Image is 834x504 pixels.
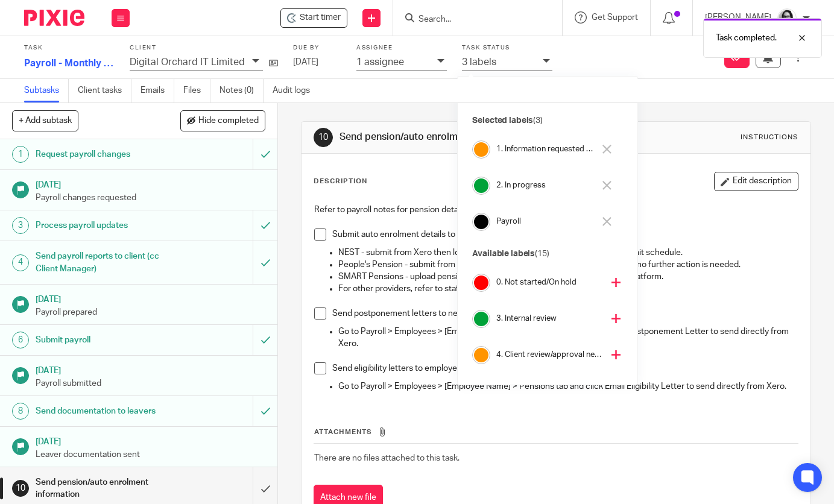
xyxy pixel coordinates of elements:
[533,116,543,125] span: (3)
[496,216,594,227] h4: Payroll
[280,8,347,28] div: Digital Orchard IT Limited - Payroll - Monthly - Client makes payments
[496,180,594,191] h4: 2. In progress
[36,331,172,349] h1: Submit payroll
[356,57,404,68] p: 1 assignee
[496,143,594,155] h4: 1. Information requested from client
[36,145,172,163] h1: Request payroll changes
[36,377,265,389] p: Payroll submitted
[472,248,623,260] p: Available labels
[338,380,797,392] p: Go to Payroll > Employees > [Employee Name] > Pensions tab and click Email Eligibility Letter to ...
[300,11,341,24] span: Start timer
[24,79,69,102] a: Subtasks
[12,217,29,234] div: 3
[338,271,797,283] p: SMART Pensions - upload pension contribution schedule in SMART Pensions platform.
[180,110,265,131] button: Hide completed
[462,57,496,68] p: 3 labels
[36,402,172,420] h1: Send documentation to leavers
[716,32,777,44] p: Task completed.
[78,79,131,102] a: Client tasks
[314,128,333,147] div: 10
[472,115,623,127] p: Selected labels
[220,79,264,102] a: Notes (0)
[12,254,29,271] div: 4
[314,204,797,216] p: Refer to payroll notes for pension details.
[273,79,319,102] a: Audit logs
[141,79,174,102] a: Emails
[338,247,797,259] p: NEST - submit from Xero then login to NEST and confirm total agrees then submit schedule.
[24,10,84,26] img: Pixie
[12,146,29,163] div: 1
[340,131,582,143] h1: Send pension/auto enrolment information
[36,176,265,191] h1: [DATE]
[314,454,460,462] span: There are no files attached to this task.
[338,326,797,350] p: Go to Payroll > Employees > [Employee Name] > Pensions tab and click Email Postponement Letter to...
[332,362,797,374] p: Send eligibility letters to employees enrolled in the period
[293,58,318,66] span: [DATE]
[496,349,602,361] h4: 4. Client review/approval needed
[36,362,265,377] h1: [DATE]
[356,44,447,52] label: Assignee
[12,110,78,131] button: + Add subtask
[496,313,602,324] h4: 3. Internal review
[496,277,602,288] h4: 0. Not started/On hold
[314,429,372,435] span: Attachments
[36,291,265,306] h1: [DATE]
[332,228,797,241] p: Submit auto enrolment details to pension provider.
[36,449,265,461] p: Leaver documentation sent
[338,283,797,295] p: For other providers, refer to staff handbook and follow required steps.
[36,473,172,504] h1: Send pension/auto enrolment information
[12,403,29,420] div: 8
[36,306,265,318] p: Payroll prepared
[36,247,172,278] h1: Send payroll reports to client (cc Client Manager)
[36,433,265,448] h1: [DATE]
[183,79,210,102] a: Files
[36,216,172,235] h1: Process payroll updates
[198,116,259,126] span: Hide completed
[338,259,797,271] p: People's Pension - submit from Xero. As long as automatic payments are set up no further action i...
[130,57,245,68] p: Digital Orchard IT Limited
[714,172,798,191] button: Edit description
[777,8,797,28] img: Profile%20photo.jpeg
[741,133,798,142] div: Instructions
[332,307,797,320] p: Send postponement letters to new employees
[130,44,278,52] label: Client
[293,44,341,52] label: Due by
[24,44,115,52] label: Task
[36,192,265,204] p: Payroll changes requested
[535,250,549,258] span: (15)
[314,177,367,186] p: Description
[12,332,29,348] div: 6
[12,480,29,497] div: 10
